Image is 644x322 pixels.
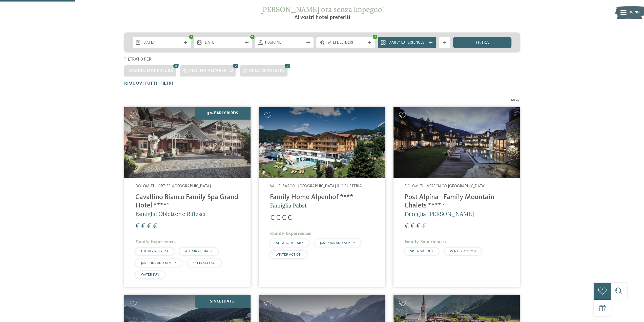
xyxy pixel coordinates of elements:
[135,184,211,188] span: Dolomiti – Ortisei/[GEOGRAPHIC_DATA]
[294,15,350,20] span: Ai vostri hotel preferiti
[270,214,274,222] span: €
[276,241,303,245] span: ALL ABOUT BABY
[276,253,301,256] span: WINTER ACTION
[405,223,409,230] span: €
[287,214,292,222] span: €
[141,261,176,265] span: JUST KIDS AND FAMILY
[393,107,520,287] a: Cercate un hotel per famiglie? Qui troverete solo i migliori! Dolomiti – Versciaco-[GEOGRAPHIC_DA...
[248,69,285,73] span: Area benessere
[270,202,307,209] span: Famiglia Pabst
[128,69,173,73] span: Orario d'apertura
[393,107,520,178] img: Post Alpina - Family Mountain Chalets ****ˢ
[270,230,311,236] span: Family Experiences
[276,214,280,222] span: €
[405,184,486,188] span: Dolomiti – Versciaco-[GEOGRAPHIC_DATA]
[135,223,140,230] span: €
[320,241,355,245] span: JUST KIDS AND FAMILY
[124,81,173,86] span: Rimuovi tutti i filtri
[387,40,426,46] span: Family Experiences
[282,214,286,222] span: €
[270,193,374,202] h4: Family Home Alpenhof ****
[475,41,489,45] span: filtra
[135,210,206,217] span: Famiglie Obletter e Riffeser
[511,97,514,103] span: 12
[147,223,151,230] span: €
[410,223,415,230] span: €
[516,97,520,103] span: 27
[141,223,146,230] span: €
[422,223,426,230] span: €
[260,5,384,14] span: [PERSON_NAME] ora senza impegno!
[189,69,233,73] span: Piscina all'aperto
[124,107,251,178] img: Family Spa Grand Hotel Cavallino Bianco ****ˢ
[135,193,239,210] h4: Cavallino Bianco Family Spa Grand Hotel ****ˢ
[450,250,476,253] span: WINTER ACTION
[514,97,516,103] span: /
[185,250,213,253] span: ALL ABOUT BABY
[416,223,421,230] span: €
[142,40,181,46] span: [DATE]
[410,250,433,253] span: SKI-IN SKI-OUT
[259,107,385,287] a: Cercate un hotel per famiglie? Qui troverete solo i migliori! Valle Isarco – [GEOGRAPHIC_DATA]-Ri...
[265,40,304,46] span: Regione
[141,250,168,253] span: LUXURY RETREAT
[193,261,216,265] span: SKI-IN SKI-OUT
[405,210,474,217] span: Famiglia [PERSON_NAME]
[135,239,177,244] span: Family Experiences
[153,223,157,230] span: €
[405,239,446,244] span: Family Experiences
[204,40,243,46] span: [DATE]
[326,40,365,46] span: I miei desideri
[124,107,251,287] a: Cercate un hotel per famiglie? Qui troverete solo i migliori! 5% Early Birds Dolomiti – Ortisei/[...
[270,184,362,188] span: Valle Isarco – [GEOGRAPHIC_DATA]-Rio Pusteria
[124,57,152,62] span: Filtrato per:
[259,107,385,178] img: Family Home Alpenhof ****
[405,193,509,210] h4: Post Alpina - Family Mountain Chalets ****ˢ
[141,273,159,276] span: WATER FUN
